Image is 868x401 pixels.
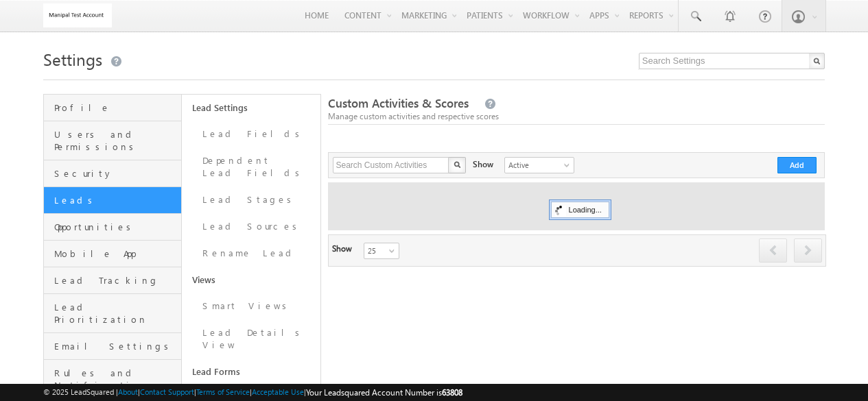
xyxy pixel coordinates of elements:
[364,245,401,257] span: 25
[54,340,178,352] span: Email Settings
[182,95,320,121] a: Lead Settings
[182,359,320,385] a: Lead Forms
[44,95,181,121] a: Profile
[196,387,250,396] a: Terms of Service
[182,319,320,359] a: Lead Details View
[140,387,194,396] a: Contact Support
[54,301,178,326] span: Lead Prioritization
[328,110,825,123] div: Manage custom activities and respective scores
[504,157,574,173] a: Active
[44,121,181,160] a: Users and Permissions
[44,333,181,360] a: Email Settings
[182,147,320,186] a: Dependent Lead Fields
[777,157,817,173] button: Add
[44,160,181,187] a: Security
[54,247,178,260] span: Mobile App
[44,187,181,214] a: Leads
[44,241,181,267] a: Mobile App
[44,294,181,333] a: Lead Prioritization
[182,121,320,147] a: Lead Fields
[473,157,493,171] div: Show
[442,387,462,398] span: 63808
[54,221,178,233] span: Opportunities
[182,293,320,319] a: Smart Views
[118,387,138,396] a: About
[43,48,102,70] span: Settings
[551,202,609,218] div: Loading...
[54,274,178,287] span: Lead Tracking
[54,101,178,114] span: Profile
[454,161,460,168] img: Search
[505,159,570,171] span: Active
[54,167,178,180] span: Security
[43,386,462,399] span: © 2025 LeadSquared | | | | |
[364,243,399,259] a: 25
[54,194,178,206] span: Leads
[44,214,181,241] a: Opportunities
[44,267,181,294] a: Lead Tracking
[182,213,320,240] a: Lead Sources
[44,360,181,399] a: Rules and Notifications
[182,240,320,267] a: Rename Lead
[54,367,178,391] span: Rules and Notifications
[252,387,304,396] a: Acceptable Use
[43,3,112,27] img: Custom Logo
[639,53,825,69] input: Search Settings
[332,243,353,255] div: Show
[328,95,469,111] span: Custom Activities & Scores
[182,267,320,293] a: Views
[182,186,320,213] a: Lead Stages
[54,128,178,153] span: Users and Permissions
[306,387,462,398] span: Your Leadsquared Account Number is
